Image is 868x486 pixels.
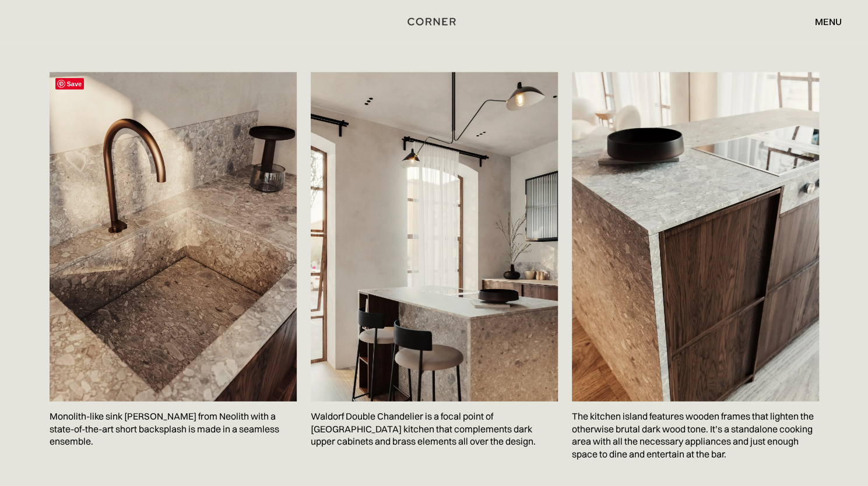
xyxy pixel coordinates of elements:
[55,78,85,90] span: Save
[572,402,819,469] p: The kitchen island features wooden frames that lighten the otherwise brutal dark wood tone. It’s ...
[398,14,470,29] a: home
[50,402,297,457] p: Monolith-like sink [PERSON_NAME] from Neolith with a state-of-the-art short backsplash is made in...
[311,402,558,457] p: Waldorf Double Chandelier is a focal point of [GEOGRAPHIC_DATA] kitchen that complements dark upp...
[803,12,842,31] div: menu
[815,17,842,26] div: menu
